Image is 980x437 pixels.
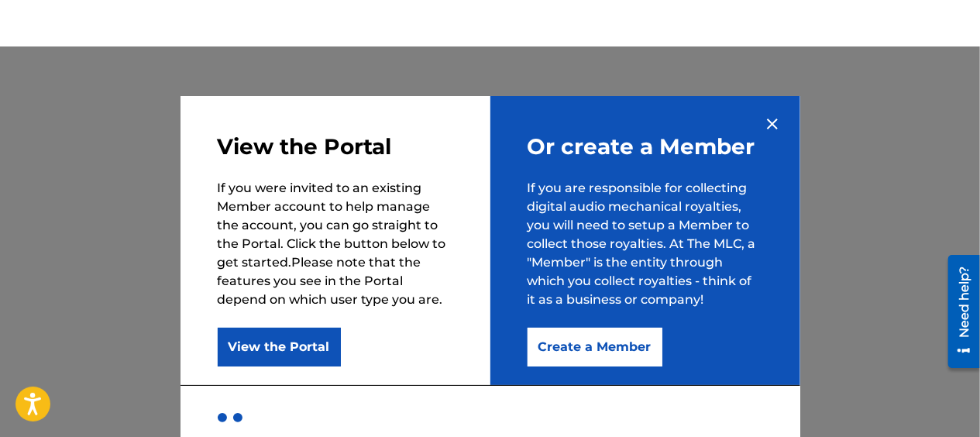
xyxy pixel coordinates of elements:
iframe: Resource Center [937,249,980,374]
h3: View the Portal [218,133,453,160]
button: Create a Member [528,328,662,366]
img: close [763,115,782,133]
p: If you are responsible for collecting digital audio mechanical royalties, you will need to setup ... [528,179,763,309]
h3: Or create a Member [528,133,763,160]
button: View the Portal [218,328,341,366]
p: If you were invited to an existing Member account to help manage the account, you can go straight... [218,179,453,309]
